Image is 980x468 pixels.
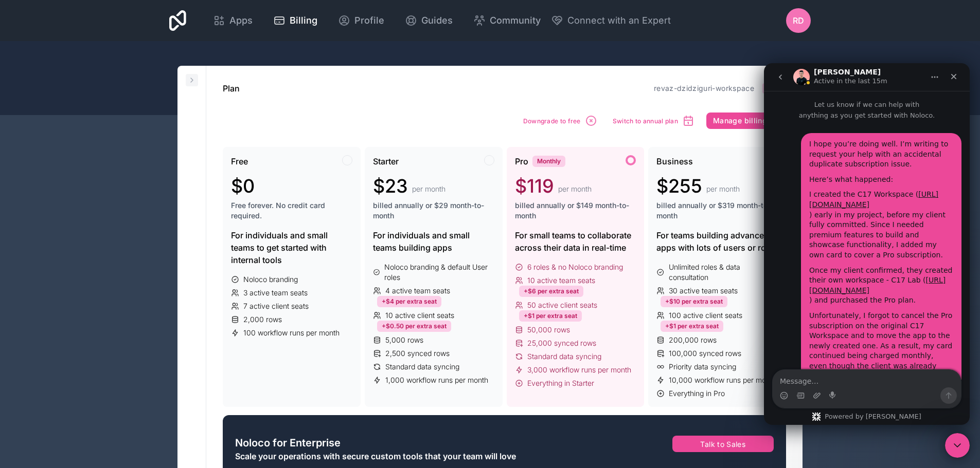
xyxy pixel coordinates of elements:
span: per month [412,184,446,194]
div: Scale your operations with secure custom tools that your team will love [235,450,597,462]
div: +$0.50 per extra seat [377,321,451,332]
div: Monthly [532,156,565,167]
a: Guides [397,9,461,32]
span: 2,000 rows [243,314,282,325]
span: Unlimited roles & data consultation [669,262,778,283]
button: Emoji picker [16,328,24,336]
div: +$10 per extra seat [661,296,727,307]
h1: Plan [223,82,240,95]
span: Standard data syncing [527,351,601,362]
span: Pro [515,155,528,167]
div: For individuals and small teams building apps [373,229,494,254]
div: I hope you’re doing well. I’m writing to request your help with an accidental duplicate subscript... [45,76,189,106]
span: billed annually or $149 month-to-month [515,200,636,221]
span: Everything in Starter [527,378,594,388]
span: $0 [231,176,255,196]
span: 10 active client seats [385,310,454,321]
button: Switch to annual plan [609,111,698,130]
span: $255 [656,176,702,196]
span: billed annually or $29 month-to-month [373,200,494,221]
span: Noloco branding & default User roles [384,262,494,283]
span: $119 [515,176,554,196]
a: Profile [330,9,393,32]
button: Gif picker [32,328,41,336]
textarea: Message… [9,307,197,324]
span: Priority data syncing [669,362,736,372]
div: +$1 per extra seat [661,321,723,332]
span: 7 active client seats [243,301,309,311]
a: [URL][DOMAIN_NAME] [45,127,174,145]
span: 3 active team seats [243,288,308,298]
div: For teams building advanced apps with lots of users or rows [656,229,778,254]
button: Talk to Sales [672,436,774,452]
span: Billing [290,13,317,28]
span: per month [558,184,592,194]
span: 10 active team seats [527,275,595,286]
div: For individuals and small teams to get started with internal tools [231,229,352,266]
span: Everything in Pro [669,388,725,399]
div: +$4 per extra seat [377,296,441,307]
span: 4 active team seats [385,286,450,296]
span: 3,000 workflow runs per month [527,365,631,375]
span: RD [793,14,804,27]
span: 25,000 synced rows [527,338,596,348]
span: Community [490,13,541,28]
span: billed annually or $319 month-to-month [656,200,778,221]
iframe: Intercom live chat [764,63,970,425]
span: 50 active client seats [527,300,597,310]
div: +$1 per extra seat [519,310,582,322]
a: revaz-dzidziguri-workspace [654,84,754,92]
div: +$6 per extra seat [519,286,583,297]
div: For small teams to collaborate across their data in real-time [515,229,636,254]
span: Downgrade to free [523,117,581,125]
span: 6 roles & no Noloco branding [527,262,623,272]
span: 50,000 rows [527,325,570,335]
span: 2,500 synced rows [385,348,450,359]
span: Business [656,155,693,167]
span: Starter [373,155,399,167]
span: Standard data syncing [385,362,459,372]
span: Manage billing [713,116,767,125]
span: Switch to annual plan [613,117,678,125]
a: Billing [265,9,326,32]
button: Downgrade to free [520,111,601,130]
div: Here’s what happened: [45,111,189,122]
span: $23 [373,176,408,196]
span: Free [231,155,248,167]
button: Start recording [65,328,74,336]
span: Noloco for Enterprise [235,436,341,450]
a: Apps [205,9,261,32]
span: 10,000 workflow runs per month [669,375,776,385]
div: Unfortunately, I forgot to cancel the Pro subscription on the original C17 Workspace and to move ... [45,248,189,328]
span: Connect with an Expert [567,13,671,28]
span: Apps [229,13,253,28]
span: 100,000 synced rows [669,348,741,359]
span: 5,000 rows [385,335,423,345]
a: [URL][DOMAIN_NAME] [45,213,182,231]
span: 200,000 rows [669,335,717,345]
button: Connect with an Expert [551,13,671,28]
span: Noloco branding [243,274,298,285]
iframe: Intercom live chat [945,433,970,458]
div: Once my client confirmed, they created their own workspace - C17 Lab ( ) and purchased the Pro plan. [45,202,189,242]
div: I created the C17 Workspace ( ) early in my project, before my client fully committed. Since I ne... [45,126,189,197]
span: 100 active client seats [669,310,742,321]
span: 1,000 workflow runs per month [385,375,488,385]
span: 100 workflow runs per month [243,328,340,338]
span: Free forever. No credit card required. [231,200,352,221]
span: 30 active team seats [669,286,738,296]
span: Profile [354,13,384,28]
button: Manage billing [706,113,786,129]
button: Upload attachment [49,328,57,336]
span: Guides [421,13,453,28]
a: Community [465,9,549,32]
button: Send a message… [176,324,193,341]
span: per month [706,184,740,194]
